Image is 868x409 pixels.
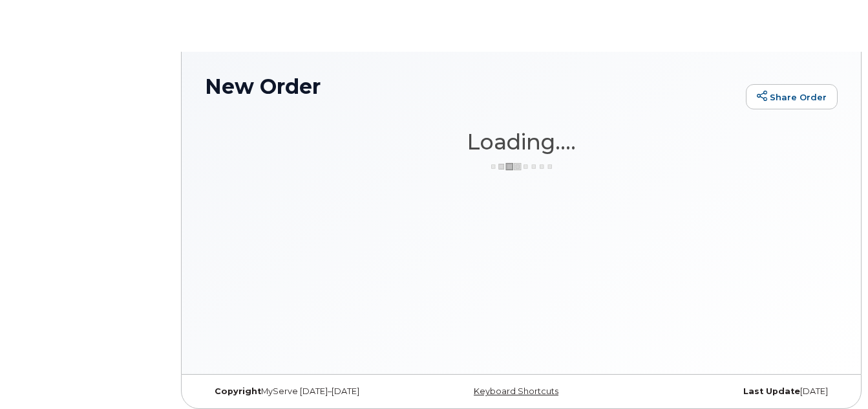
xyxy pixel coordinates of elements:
div: [DATE] [627,386,838,397]
a: Keyboard Shortcuts [474,386,558,396]
strong: Last Update [743,386,800,396]
a: Share Order [746,84,838,110]
img: ajax-loader-3a6953c30dc77f0bf724df975f13086db4f4c1262e45940f03d1251963f1bf2e.gif [489,162,554,171]
h1: Loading.... [205,130,838,153]
strong: Copyright [215,386,261,396]
div: MyServe [DATE]–[DATE] [205,386,416,397]
h1: New Order [205,75,739,98]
